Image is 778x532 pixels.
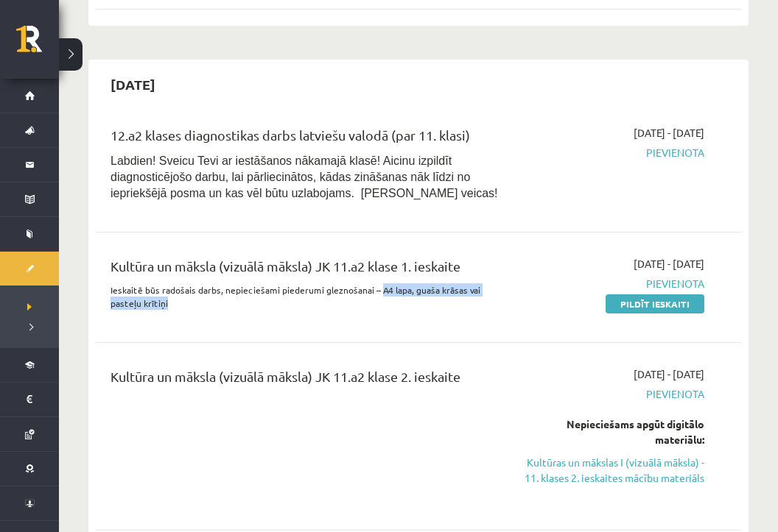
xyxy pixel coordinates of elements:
div: 12.a2 klases diagnostikas darbs latviešu valodā (par 11. klasi) [111,125,499,152]
a: Pildīt ieskaiti [606,294,704,313]
span: [DATE] - [DATE] [634,366,704,382]
span: [DATE] - [DATE] [634,256,704,272]
h2: [DATE] [96,67,170,102]
span: Labdien! Sveicu Tevi ar iestāšanos nākamajā klasē! Aicinu izpildīt diagnosticējošo darbu, lai pār... [111,155,498,199]
span: [DATE] - [DATE] [634,125,704,141]
a: Rīgas 1. Tālmācības vidusskola [16,26,59,63]
div: Kultūra un māksla (vizuālā māksla) JK 11.a2 klase 2. ieskaite [111,366,499,394]
span: Pievienota [521,276,704,291]
span: Pievienota [521,386,704,402]
p: Ieskaitē būs radošais darbs, nepieciešami piederumi gleznošanai – A4 lapa, guaša krāsas vai paste... [111,283,499,310]
div: Nepieciešams apgūt digitālo materiālu: [521,416,704,447]
div: Kultūra un māksla (vizuālā māksla) JK 11.a2 klase 1. ieskaite [111,256,499,283]
span: Pievienota [521,145,704,160]
a: Kultūras un mākslas I (vizuālā māksla) - 11. klases 2. ieskaites mācību materiāls [521,455,704,486]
